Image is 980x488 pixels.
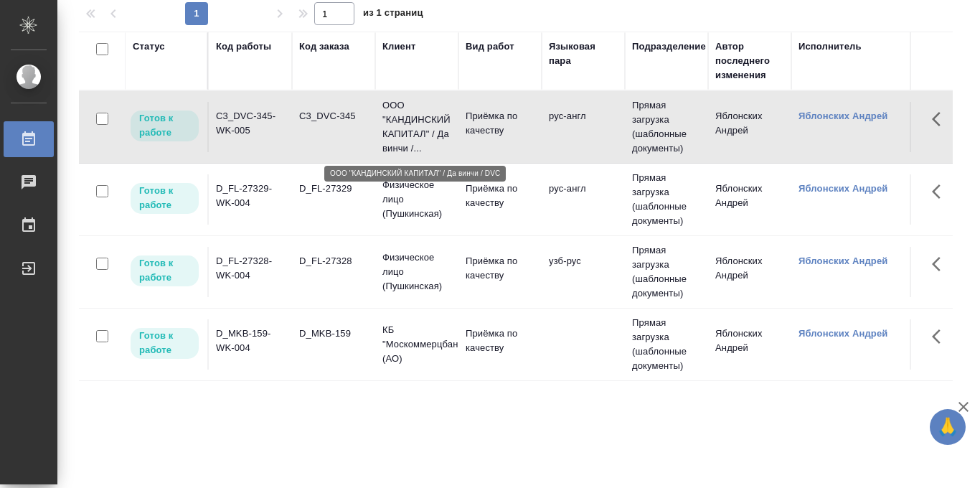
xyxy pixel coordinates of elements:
[798,111,887,121] a: Яблонских Андрей
[209,247,292,297] td: D_FL-27328-WK-004
[466,327,534,355] p: Приёмка по качеству
[542,174,625,225] td: рус-англ
[129,254,200,288] div: Исполнитель может приступить к работе
[382,250,451,294] p: Физическое лицо (Пушкинская)
[542,102,625,152] td: рус-англ
[542,247,625,297] td: узб-рус
[133,39,165,54] div: Статус
[139,329,190,357] p: Готов к работе
[466,39,514,54] div: Вид работ
[930,409,966,445] button: 🙏
[209,174,292,225] td: D_FL-27329-WK-004
[466,109,534,138] p: Приёмка по качеству
[923,174,958,209] button: Здесь прячутся важные кнопки
[139,111,190,140] p: Готов к работе
[923,102,958,136] button: Здесь прячутся важные кнопки
[299,182,368,196] div: D_FL-27329
[798,39,862,54] div: Исполнитель
[625,91,708,163] td: Прямая загрузка (шаблонные документы)
[299,327,368,341] div: D_MKB-159
[382,98,451,156] p: ООО "КАНДИНСКИЙ КАПИТАЛ" / Да винчи /...
[299,39,349,54] div: Код заказа
[466,254,534,283] p: Приёмка по качеству
[299,254,368,268] div: D_FL-27328
[632,39,706,54] div: Подразделение
[923,319,958,354] button: Здесь прячутся важные кнопки
[129,327,200,360] div: Исполнитель может приступить к работе
[363,4,423,25] span: из 1 страниц
[625,309,708,380] td: Прямая загрузка (шаблонные документы)
[382,323,451,366] p: КБ "Москоммерцбанк" (АО)
[209,319,292,370] td: D_MKB-159-WK-004
[708,247,791,297] td: Яблонских Андрей
[466,182,534,210] p: Приёмка по качеству
[216,39,271,54] div: Код работы
[625,236,708,308] td: Прямая загрузка (шаблонные документы)
[139,184,190,212] p: Готов к работе
[209,102,292,152] td: C3_DVC-345-WK-005
[549,39,618,68] div: Языковая пара
[798,328,887,339] a: Яблонских Андрей
[923,247,958,281] button: Здесь прячутся важные кнопки
[139,256,190,285] p: Готов к работе
[936,412,960,442] span: 🙏
[708,319,791,370] td: Яблонских Андрей
[708,174,791,225] td: Яблонских Андрей
[382,178,451,221] p: Физическое лицо (Пушкинская)
[798,183,887,194] a: Яблонских Андрей
[129,109,200,143] div: Исполнитель может приступить к работе
[708,102,791,152] td: Яблонских Андрей
[625,164,708,235] td: Прямая загрузка (шаблонные документы)
[382,39,415,54] div: Клиент
[299,109,368,123] div: C3_DVC-345
[798,255,887,266] a: Яблонских Андрей
[129,182,200,215] div: Исполнитель может приступить к работе
[715,39,784,83] div: Автор последнего изменения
